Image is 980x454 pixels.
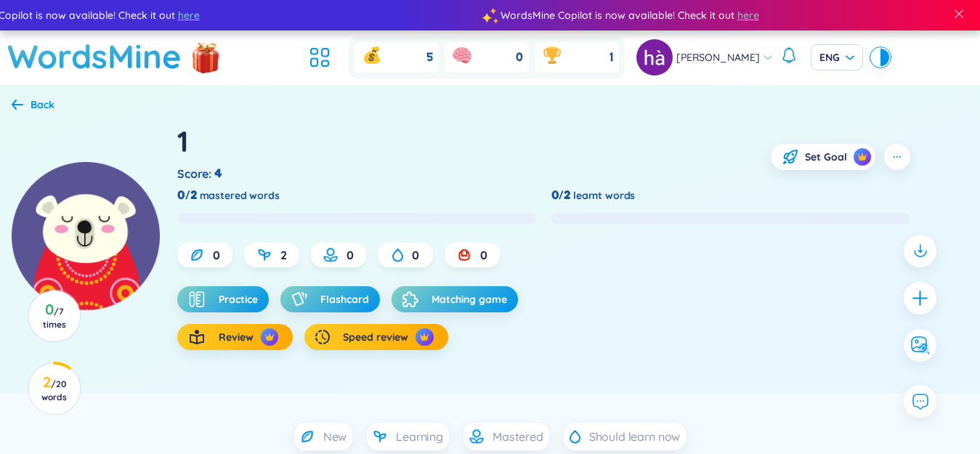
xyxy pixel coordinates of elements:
[177,121,189,161] div: 1
[805,150,847,164] span: Set Goal
[412,247,419,263] span: 0
[38,304,70,330] h3: 0
[516,49,523,65] span: 0
[819,50,854,65] span: ENG
[280,286,380,312] button: Flashcard
[636,39,673,76] img: avatar
[493,429,543,445] span: Mastered
[573,187,635,203] span: learnt words
[426,49,433,65] span: 5
[734,7,756,23] span: here
[31,97,54,113] div: Back
[219,330,254,344] span: Review
[323,429,347,445] span: New
[177,166,224,182] div: Score :
[177,187,197,203] div: 0/2
[320,292,369,307] span: Flashcard
[432,292,507,307] span: Matching game
[304,324,448,350] button: Speed reviewcrown icon
[7,31,182,82] a: WordsMine
[480,247,487,263] span: 0
[200,187,280,203] span: mastered words
[857,152,867,162] img: crown icon
[219,292,258,307] span: Practice
[38,376,70,402] h3: 2
[589,429,680,445] span: Should learn now
[676,49,760,65] span: [PERSON_NAME]
[911,289,929,307] span: plus
[213,247,220,263] span: 0
[177,286,269,312] button: Practice
[280,247,287,263] span: 2
[12,100,54,113] a: Back
[392,286,518,312] button: Matching game
[43,306,66,330] span: / 7 times
[214,166,222,182] span: 4
[264,332,275,342] img: crown icon
[551,187,571,203] div: 0/2
[191,36,220,79] img: flashSalesIcon.a7f4f837.png
[174,7,196,23] span: here
[177,324,293,350] button: Reviewcrown icon
[347,247,354,263] span: 0
[610,49,613,65] span: 1
[419,332,429,342] img: crown icon
[41,378,67,402] span: / 20 words
[343,330,408,344] span: Speed review
[396,429,443,445] span: Learning
[771,144,875,170] button: Set Goalcrown icon
[636,39,676,76] a: avatar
